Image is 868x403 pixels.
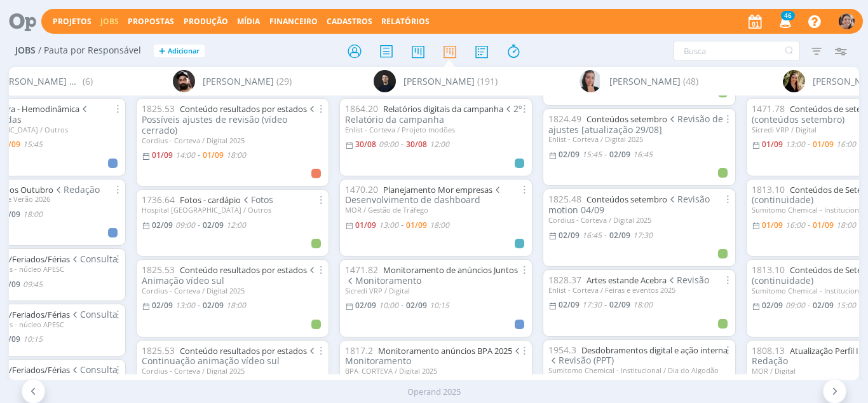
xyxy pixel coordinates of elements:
: 16:00 [836,139,856,150]
span: 1825.48 [548,193,581,205]
: 02/09 [152,220,173,230]
: 13:00 [379,220,398,230]
button: Projetos [49,17,95,27]
a: Conteúdo resultados por estados [180,103,307,115]
span: Desenvolvimento de dashboard [345,183,503,206]
button: Financeiro [266,17,322,27]
: 18:00 [23,209,43,220]
: - [198,302,200,309]
div: Enlist - Corteva / Feiras e eventos 2025 [548,286,730,294]
: 10:00 [379,300,398,311]
div: Cordius - Corteva / Digital 2025 [548,216,730,224]
img: C [374,70,396,92]
: 10:15 [430,300,449,311]
: 01/09 [813,139,834,150]
span: Propostas [128,16,174,27]
div: Cordius - Corteva / Digital 2025 [142,286,323,295]
span: Revisão motion 04/09 [548,193,710,216]
button: +Adicionar [154,45,205,58]
: - [604,301,607,309]
span: Consulta [70,253,118,265]
span: Monitoramento [345,274,422,286]
: - [401,141,403,148]
span: 1825.53 [142,103,175,115]
: 02/09 [762,300,783,311]
img: C [783,70,805,92]
a: Fotos - cardápio [180,194,241,206]
: 15:45 [582,149,602,160]
: 02/09 [559,299,580,310]
span: Revisão [667,274,710,286]
span: 1813.10 [752,264,785,276]
: 02/09 [609,149,630,160]
div: Cordius - Corteva / Digital 2025 [142,367,323,375]
span: Revisão de ajustes [atualização 29/08] [548,113,724,136]
div: MOR / Gestão de Tráfego [345,206,527,214]
span: [PERSON_NAME] [203,74,274,88]
a: Financeiro [269,16,318,27]
span: Redação [53,183,100,195]
a: Monitoramento de anúncios Juntos [383,264,518,276]
: 02/09 [203,220,224,230]
button: Cadastros [323,17,376,27]
span: 1864.20 [345,103,378,115]
a: Planejamento Mor empresas [383,184,492,195]
: 01/09 [406,220,427,230]
: - [401,222,403,229]
: 01/09 [203,150,224,160]
: 01/09 [762,220,783,230]
: 09:00 [785,300,805,311]
: 09:00 [379,139,398,150]
: 02/09 [559,149,580,160]
span: Monitoramento [345,344,523,367]
a: Conteúdo resultados por estados [180,345,307,357]
button: Mídia [233,17,264,27]
a: Conteúdo resultados por estados [180,264,307,276]
: 01/09 [355,220,376,230]
img: C [580,70,602,92]
a: Conteúdos setembro [587,113,667,125]
button: A [838,10,855,32]
: - [401,302,403,309]
span: 1813.10 [752,183,785,195]
: 12:00 [430,139,449,150]
: 15:45 [23,139,43,150]
span: 1471.82 [345,264,378,276]
img: A [839,13,855,29]
: 18:00 [430,220,449,230]
: 15:00 [836,300,856,311]
span: 1825.53 [142,264,175,276]
span: Continuação animação vídeo sul [142,344,318,367]
span: Possíveis ajustes de revisão (vídeo cerrado) [142,103,318,136]
a: Relatórios [381,16,430,27]
: 16:45 [633,149,653,160]
span: 1808.13 [752,344,785,357]
span: 1471.78 [752,103,785,115]
div: Sumitomo Chemical - Institucional / Dia do Algodão [548,366,730,374]
div: Sicredi VRP / Digital [345,286,527,295]
a: Desdobramentos digital e ação interna [581,344,728,356]
: 13:00 [785,139,805,150]
span: + [159,45,165,58]
span: / Pauta por Responsável [38,45,141,56]
span: Jobs [15,45,36,56]
span: Consulta [70,308,118,320]
button: Propostas [124,17,178,27]
: 02/09 [406,300,427,311]
: 02/09 [609,230,630,241]
: 12:00 [226,220,246,230]
span: 2º Relatório da campanha [345,103,522,125]
a: Relatórios digitais da campanha [383,103,503,115]
span: 1824.49 [548,113,581,125]
span: Adicionar [168,47,200,55]
: 02/09 [559,230,580,241]
a: Monitoramento anúncios BPA 2025 [378,345,512,357]
: 01/09 [813,220,834,230]
: 09:45 [23,279,43,290]
a: Mídia [237,16,260,27]
div: Cordius - Corteva / Digital 2025 [142,136,323,145]
span: 46 [781,11,795,20]
: - [808,141,810,148]
button: Relatórios [377,17,433,27]
div: Enlist - Corteva / Digital 2025 [548,135,730,143]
